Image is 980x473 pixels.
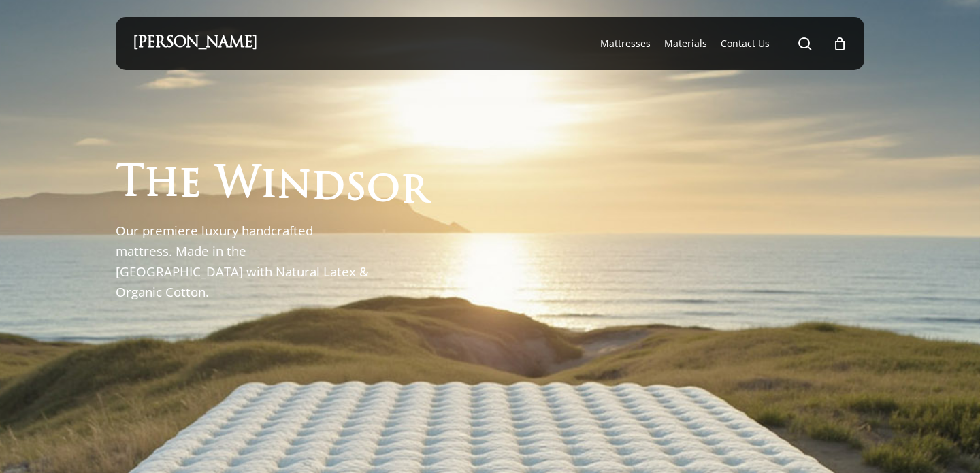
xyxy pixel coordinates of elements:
span: e [179,165,201,206]
a: Materials [664,37,707,50]
span: h [144,164,179,206]
a: Contact Us [721,37,770,50]
span: Mattresses [600,37,651,50]
span: d [312,167,345,209]
nav: Main Menu [593,17,847,70]
h1: The Windsor [116,163,429,204]
a: Cart [832,36,847,51]
p: Our premiere luxury handcrafted mattress. Made in the [GEOGRAPHIC_DATA] with Natural Latex & Orga... [116,221,371,302]
span: n [277,167,312,208]
span: Contact Us [721,37,770,50]
span: i [261,166,277,208]
span: o [367,169,400,211]
span: T [116,164,144,206]
a: Mattresses [600,37,651,50]
span: Materials [664,37,707,50]
span: s [345,168,367,210]
a: [PERSON_NAME] [133,36,257,51]
span: W [215,165,261,207]
span: r [400,171,429,212]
